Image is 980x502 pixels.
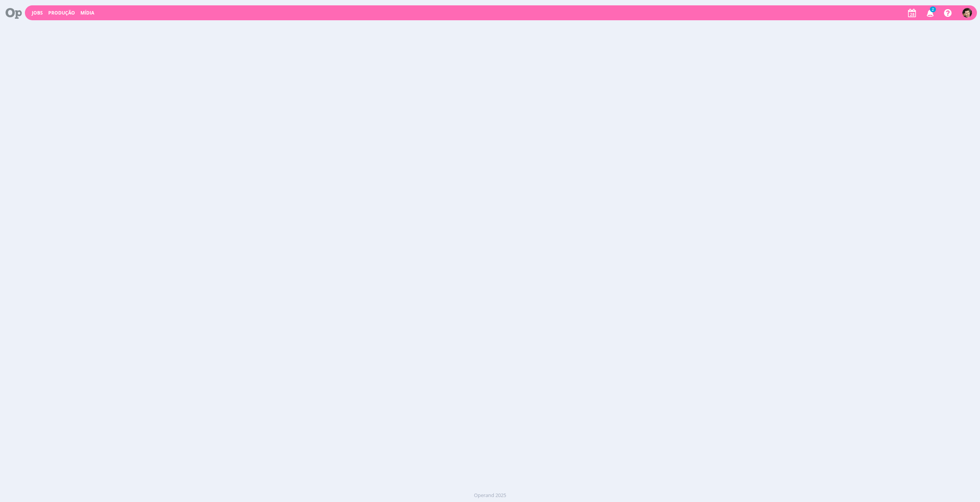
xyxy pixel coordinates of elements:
[962,8,972,18] img: V
[930,6,936,12] span: 2
[80,10,94,16] a: Mídia
[48,10,75,16] a: Produção
[922,6,938,20] button: 2
[962,6,972,19] button: V
[29,10,45,16] button: Jobs
[46,10,77,16] button: Produção
[32,10,43,16] a: Jobs
[78,10,96,16] button: Mídia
